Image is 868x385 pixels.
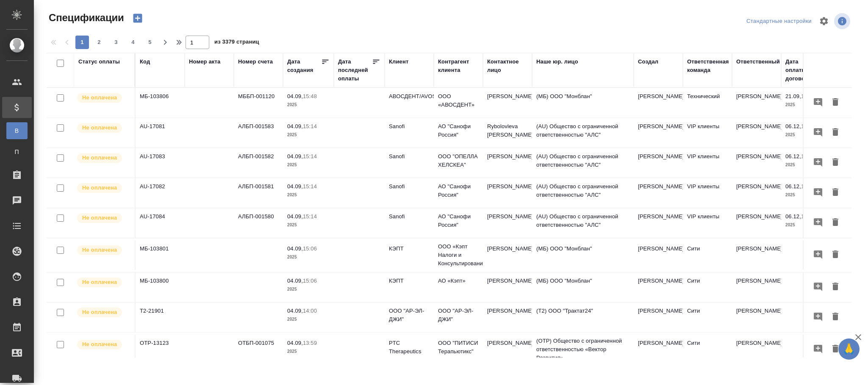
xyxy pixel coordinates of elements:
[109,36,123,49] button: 3
[82,278,117,286] p: Не оплачена
[389,58,408,66] div: Клиент
[287,58,321,74] div: Дата создания
[47,11,124,25] span: Спецификации
[303,123,317,129] p: 15:14
[732,148,781,178] td: [PERSON_NAME]
[801,153,815,159] p: 15:33
[634,148,683,178] td: [PERSON_NAME]
[287,308,303,314] p: 04.09,
[389,277,430,285] p: КЭПТ
[287,245,303,252] p: 04.09,
[438,122,479,139] p: АО "Санофи Россия"
[785,58,819,83] div: Дата оплаты по договору
[683,240,732,270] td: Сити
[785,123,801,129] p: 06.12,
[136,240,185,270] td: МБ-103801
[785,161,828,169] p: 2025
[736,58,780,66] div: Ответственный
[82,184,117,192] p: Не оплачена
[438,339,479,356] p: ООО "ПИТИСИ Терапьютикс"
[634,240,683,270] td: [PERSON_NAME]
[136,302,185,332] td: Т2-21901
[744,15,814,28] div: split button
[234,178,283,208] td: АЛБП-001581
[828,341,843,357] button: Удалить
[287,93,303,99] p: 04.09,
[634,335,683,364] td: [PERSON_NAME]
[287,161,330,169] p: 2025
[634,178,683,208] td: [PERSON_NAME]
[532,272,634,302] td: (МБ) ООО "Монблан"
[483,118,532,148] td: Rybolovleva [PERSON_NAME]
[82,246,117,254] p: Не оплачена
[801,183,815,190] p: 15:28
[389,182,430,191] p: Sanofi
[683,208,732,238] td: VIP клиенты
[732,178,781,208] td: [PERSON_NAME]
[683,88,732,118] td: Технический
[483,88,532,118] td: [PERSON_NAME]
[128,11,148,25] button: Создать
[287,183,303,190] p: 04.09,
[143,38,157,47] span: 5
[785,93,801,99] p: 21.09,
[785,183,801,190] p: 06.12,
[82,93,117,102] p: Не оплачена
[532,148,634,178] td: (AU) Общество с ограниченной ответственностью "АЛС"
[82,124,117,132] p: Не оплачена
[389,245,430,253] p: КЭПТ
[389,307,430,324] p: ООО "АР-ЭЛ-ДЖИ"
[532,178,634,208] td: (AU) Общество с ограниченной ответственностью "АЛС"
[389,212,430,221] p: Sanofi
[785,131,828,139] p: 2025
[438,182,479,199] p: АО "Санофи Россия"
[136,178,185,208] td: AU-17082
[828,155,843,170] button: Удалить
[438,242,479,268] p: ООО «Кэпт Налоги и Консультирование»
[438,58,479,74] div: Контрагент клиента
[6,122,28,139] a: В
[303,278,317,284] p: 15:06
[287,340,303,346] p: 04.09,
[732,208,781,238] td: [PERSON_NAME]
[6,143,28,160] a: П
[683,272,732,302] td: Сити
[483,302,532,332] td: [PERSON_NAME]
[140,58,150,66] div: Код
[532,240,634,270] td: (МБ) ООО "Монблан"
[532,208,634,238] td: (AU) Общество с ограниченной ответственностью "АЛС"
[92,36,106,49] button: 2
[683,118,732,148] td: VIP клиенты
[234,208,283,238] td: АЛБП-001580
[389,92,430,101] p: АВОСДЕНТ/AVOSDENT
[532,333,634,366] td: (OTP) Общество с ограниченной ответственностью «Вектор Развития»
[389,122,430,131] p: Sanofi
[634,88,683,118] td: [PERSON_NAME]
[438,277,479,285] p: АО «Кэпт»
[438,92,479,109] p: ООО «АВОСДЕНТ»
[287,213,303,220] p: 04.09,
[638,58,658,66] div: Создал
[732,118,781,148] td: [PERSON_NAME]
[683,148,732,178] td: VIP клиенты
[303,245,317,252] p: 15:06
[814,11,834,31] span: Настроить таблицу
[92,38,106,47] span: 2
[234,88,283,118] td: МББП-001120
[785,213,801,220] p: 06.12,
[487,58,528,74] div: Контактное лицо
[287,253,330,261] p: 2025
[303,93,317,99] p: 15:48
[11,126,23,135] span: В
[78,58,120,66] div: Статус оплаты
[287,123,303,129] p: 04.09,
[683,335,732,364] td: Сити
[687,58,729,74] div: Ответственная команда
[234,148,283,178] td: АЛБП-001582
[683,302,732,332] td: Сити
[483,148,532,178] td: [PERSON_NAME]
[532,118,634,148] td: (AU) Общество с ограниченной ответственностью "АЛС"
[303,183,317,190] p: 15:14
[828,309,843,325] button: Удалить
[389,339,430,356] p: PTC Therapeutics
